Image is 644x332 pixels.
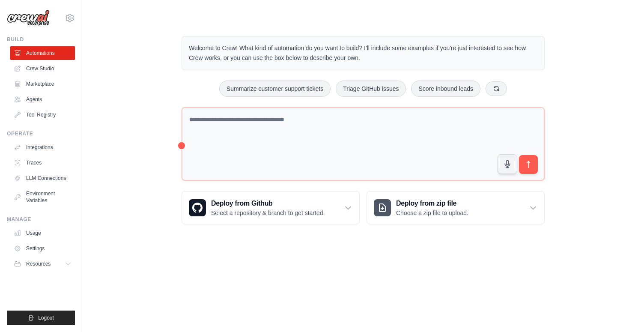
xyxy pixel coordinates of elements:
[7,216,75,223] div: Manage
[7,36,75,43] div: Build
[10,187,75,207] a: Environment Variables
[396,198,468,209] h3: Deploy from zip file
[189,43,537,63] p: Welcome to Crew! What kind of automation do you want to build? I'll include some examples if you'...
[26,260,51,267] span: Resources
[10,141,75,154] a: Integrations
[7,311,75,325] button: Logout
[10,46,75,60] a: Automations
[396,209,468,217] p: Choose a zip file to upload.
[10,242,75,255] a: Settings
[10,156,75,170] a: Traces
[219,81,331,97] button: Summarize customer support tickets
[211,198,325,209] h3: Deploy from Github
[10,108,75,122] a: Tool Registry
[10,171,75,185] a: LLM Connections
[7,130,75,137] div: Operate
[7,10,50,26] img: Logo
[336,81,406,97] button: Triage GitHub issues
[38,314,54,321] span: Logout
[10,93,75,106] a: Agents
[10,62,75,75] a: Crew Studio
[10,77,75,91] a: Marketplace
[10,226,75,240] a: Usage
[411,81,480,97] button: Score inbound leads
[211,209,325,217] p: Select a repository & branch to get started.
[10,257,75,271] button: Resources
